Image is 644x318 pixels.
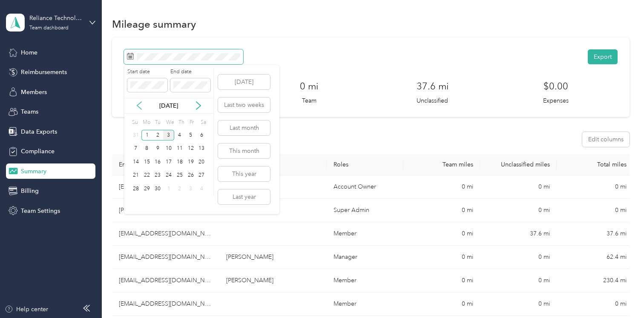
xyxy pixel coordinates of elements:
div: 7 [130,143,141,154]
th: Unclassified miles [480,154,557,175]
span: Reimbursements [21,68,67,77]
td: 37.6 mi [557,222,633,246]
div: 4 [174,130,185,140]
button: This year [218,166,270,181]
td: 0 mi [480,246,557,269]
p: Expenses [543,96,569,105]
td: 230.4 mi [557,269,633,292]
td: Account Owner [327,175,403,199]
td: office@reliancets.com [112,175,219,199]
td: 0 mi [403,292,480,316]
button: Last year [218,189,270,204]
span: Home [21,48,37,57]
td: Member [327,269,403,292]
td: 62.4 mi [557,246,633,269]
td: 0 mi [403,269,480,292]
p: Unclassified [417,96,448,105]
th: Email [112,154,219,175]
div: 31 [130,130,141,140]
td: 0 mi [480,175,557,199]
td: Member [327,292,403,316]
div: 2 [152,130,163,140]
div: 22 [141,170,152,181]
div: 5 [185,130,196,140]
td: 0 mi [480,199,557,222]
td: Super Admin [327,199,403,222]
div: 26 [185,170,196,181]
td: Tim Walker [219,246,327,269]
span: Members [21,88,47,97]
div: 4 [196,183,207,194]
div: 1 [141,130,152,140]
td: 0 mi [557,199,633,222]
button: Last two weeks [218,97,270,112]
td: 0 mi [557,292,633,316]
span: Teams [21,107,38,116]
span: Data Exports [21,127,57,136]
label: End date [170,68,210,76]
td: Member [327,222,403,246]
div: 3 [163,130,174,140]
td: andrew@reliancets.com [112,199,219,222]
iframe: Everlance-gr Chat Button Frame [596,270,644,318]
td: 0 mi [403,222,480,246]
span: Team Settings [21,206,60,215]
td: Manager [327,246,403,269]
div: Th [177,117,185,129]
div: 18 [174,157,185,167]
div: 2 [174,183,185,194]
div: 11 [174,143,185,154]
div: 13 [196,143,207,154]
div: 15 [141,157,152,167]
td: 0 mi [480,269,557,292]
div: Fr [188,117,196,129]
p: Team [302,96,316,105]
div: 3 [185,183,196,194]
td: 0 mi [480,292,557,316]
button: Help center [5,305,48,314]
div: 14 [130,157,141,167]
div: 29 [141,183,152,194]
td: twalker@reliancets.com [112,246,219,269]
td: Bekah McAdams [219,269,327,292]
span: Summary [21,167,46,176]
div: 16 [152,157,163,167]
span: Billing [21,186,39,195]
td: nfrickleton@reliancets.com [112,222,219,246]
div: Mo [141,117,151,129]
td: rmcadams@reliancets.com [112,269,219,292]
div: 17 [163,157,174,167]
td: 0 mi [557,175,633,199]
td: dalrubaye@reliancets.com [112,292,219,316]
div: 1 [163,183,174,194]
th: Roles [327,154,403,175]
div: Su [130,117,138,129]
p: [DATE] [151,101,187,110]
label: Start date [127,68,167,76]
div: Reliance Technology Solutions [29,14,83,23]
button: Edit columns [582,132,630,147]
button: Last month [218,120,270,135]
th: Total miles [557,154,633,175]
div: 8 [141,143,152,154]
div: Tu [153,117,161,129]
td: 0 mi [403,175,480,199]
div: 25 [174,170,185,181]
div: 10 [163,143,174,154]
td: 0 mi [403,246,480,269]
h3: 0 mi [300,79,318,93]
div: 9 [152,143,163,154]
h3: $0.00 [543,79,568,93]
button: This month [218,143,270,158]
div: 20 [196,157,207,167]
th: Team miles [403,154,480,175]
div: 23 [152,170,163,181]
div: 19 [185,157,196,167]
td: 0 mi [403,199,480,222]
div: 28 [130,183,141,194]
div: 24 [163,170,174,181]
td: 37.6 mi [480,222,557,246]
button: Export [588,49,618,64]
span: Compliance [21,147,55,156]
